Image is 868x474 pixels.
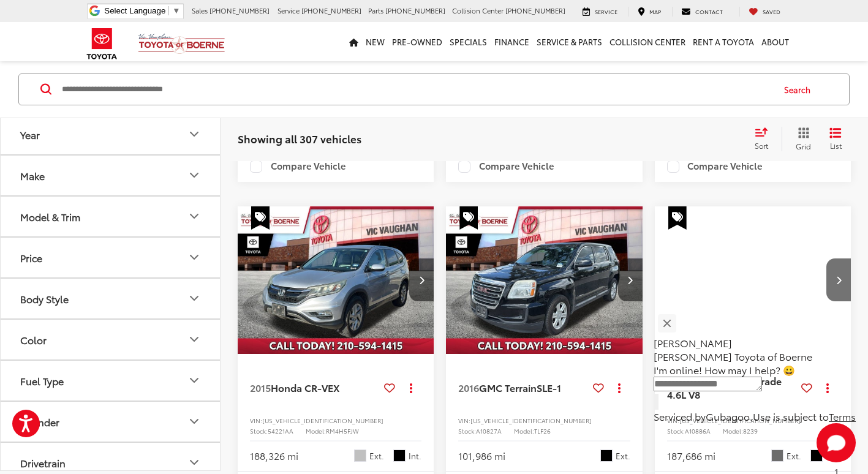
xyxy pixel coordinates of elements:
a: 2016 GMC Terrain SLE-12016 GMC Terrain SLE-12016 GMC Terrain SLE-12016 GMC Terrain SLE-1 [445,206,643,354]
div: Cylinder [187,414,202,429]
span: Select Language [104,6,165,15]
a: Home [345,22,362,61]
span: Ext. [787,450,801,462]
a: Pre-Owned [388,22,446,61]
button: Fuel TypeFuel Type [1,361,221,401]
span: Special [251,206,270,230]
span: RM4H5FJW [326,426,359,435]
span: Collision Center [452,6,504,15]
a: Select Language​ [104,6,180,15]
span: Model: [723,426,743,435]
div: 188,326 mi [250,449,298,463]
button: MakeMake [1,156,221,195]
span: Stock: [667,426,685,435]
div: Drivetrain [187,455,202,470]
span: Honda CR-V [271,380,328,394]
span: [PHONE_NUMBER] [301,6,361,15]
label: Compare Vehicle [458,160,554,173]
span: [PHONE_NUMBER] [209,6,270,15]
div: Price [20,252,42,263]
a: Service & Parts: Opens in a new tab [533,22,606,61]
a: Collision Center [606,22,689,61]
span: Map [649,7,661,15]
span: Magnetic Gray Metallic [771,450,783,462]
a: Rent a Toyota [689,22,758,61]
a: Finance [491,22,533,61]
div: Cylinder [20,416,59,427]
img: Vic Vaughan Toyota of Boerne [138,33,225,55]
button: ColorColor [1,320,221,359]
span: [US_VEHICLE_IDENTIFICATION_NUMBER] [262,416,383,425]
button: Toggle Chat Window [817,423,856,462]
a: About [758,22,793,61]
span: Ext. [616,450,630,462]
span: VIN: [458,416,470,425]
span: Service [595,7,617,15]
a: 2015 Honda CR-V EX2015 Honda CR-V EX2015 Honda CR-V EX2015 Honda CR-V EX [237,206,435,354]
span: 2015 [250,380,271,394]
button: Body StyleBody Style [1,279,221,318]
span: dropdown dots [826,383,829,393]
span: A10886A [685,426,711,435]
span: [PHONE_NUMBER] [385,6,445,15]
div: Fuel Type [187,373,202,388]
span: 2016 [458,380,479,394]
div: Model & Trim [187,209,202,224]
div: 2016 GMC Terrain SLE-1 0 [445,206,643,354]
span: TLF26 [534,426,551,435]
svg: Start Chat [817,423,856,462]
button: YearYear [1,115,221,154]
div: 187,686 mi [667,449,715,463]
span: Onyx Black [600,450,613,462]
img: 2016 GMC Terrain SLE-1 [445,206,643,355]
div: Make [20,170,45,181]
span: Stock: [250,426,268,435]
span: Grade 4.6L V8 [667,374,782,401]
div: 2015 Honda CR-V EX 0 [237,206,435,354]
span: dropdown dots [410,383,412,393]
div: Drivetrain [20,457,66,468]
a: Map [628,7,670,17]
span: GMC Terrain [479,380,537,394]
span: Special [459,206,478,230]
span: ▼ [172,6,180,15]
button: Actions [817,377,839,398]
span: Toyota Tundra [687,374,753,388]
button: List View [820,127,851,151]
div: Color [20,334,47,345]
span: EX [328,380,339,394]
span: Stock: [458,426,476,435]
div: Price [187,250,202,265]
button: Next image [826,258,851,301]
button: CylinderCylinder [1,402,221,442]
span: Saved [763,7,780,15]
label: Compare Vehicle [667,160,763,173]
span: Black [393,450,406,462]
a: 2011Toyota TundraGrade 4.6L V8 [667,374,796,402]
span: dropdown dots [618,383,621,393]
a: Specials [446,22,491,61]
button: Actions [609,377,630,398]
div: Fuel Type [20,375,64,386]
span: Model: [306,426,326,435]
span: 2011 [667,374,687,388]
button: Next image [409,258,434,301]
span: SLE-1 [537,380,561,394]
span: A10827A [476,426,502,435]
button: PricePrice [1,238,221,277]
span: Parts [368,6,383,15]
span: 8239 [743,426,758,435]
div: Year [187,127,202,141]
img: 2015 Honda CR-V EX [237,206,435,355]
span: Grid [796,141,811,151]
span: [PHONE_NUMBER] [505,6,565,15]
span: Model: [514,426,534,435]
a: My Saved Vehicles [739,7,790,17]
button: Actions [400,377,421,398]
div: 101,986 mi [458,449,505,463]
input: Search by Make, Model, or Keyword [61,75,772,104]
a: Contact [672,7,732,17]
span: Special [668,206,687,230]
span: [US_VEHICLE_IDENTIFICATION_NUMBER] [470,416,592,425]
div: Body Style [187,291,202,306]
